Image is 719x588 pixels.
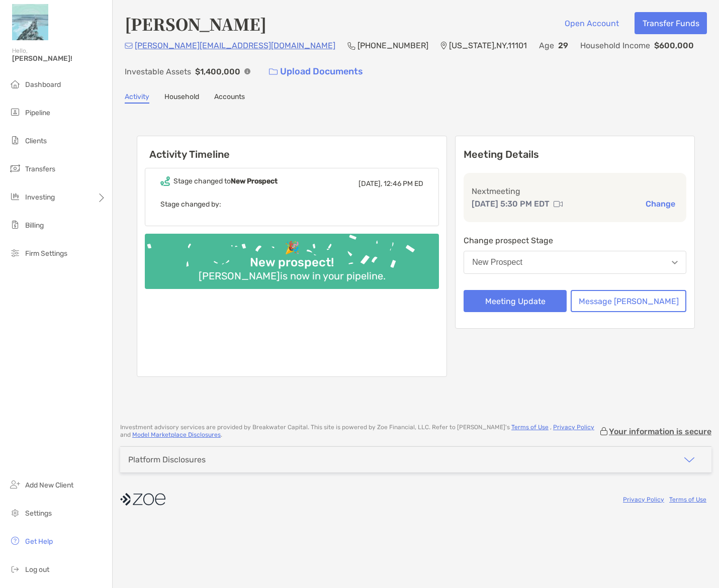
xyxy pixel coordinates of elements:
p: Investable Assets [125,65,191,78]
img: Phone Icon [347,42,355,50]
button: Message [PERSON_NAME] [571,290,686,312]
a: Household [164,92,199,104]
span: Get Help [25,537,53,546]
p: [US_STATE] , NY , 11101 [449,39,527,52]
img: pipeline icon [9,106,21,118]
p: Age [539,39,554,52]
img: transfers icon [9,162,21,174]
button: New Prospect [464,251,686,274]
span: Clients [25,137,47,145]
h4: [PERSON_NAME] [125,12,266,35]
p: Your information is secure [609,427,711,436]
p: $1,400,000 [195,65,240,78]
div: New Prospect [472,258,522,267]
button: Change [643,199,678,209]
p: Investment advisory services are provided by Breakwater Capital . This site is powered by Zoe Fin... [120,424,599,439]
img: button icon [269,68,278,75]
img: settings icon [9,507,21,519]
img: clients icon [9,134,21,146]
a: Terms of Use [669,496,706,503]
img: Location Icon [440,42,447,50]
span: Settings [25,509,52,518]
img: investing icon [9,190,21,203]
div: Stage changed to [173,177,278,185]
p: [PHONE_NUMBER] [357,39,428,52]
div: Platform Disclosures [128,455,206,464]
img: icon arrow [683,454,695,466]
img: add_new_client icon [9,478,21,491]
img: get-help icon [9,535,21,547]
button: Open Account [557,12,626,34]
b: New Prospect [231,177,278,185]
img: Open dropdown arrow [672,261,678,264]
span: Transfers [25,165,55,173]
p: 29 [558,39,568,52]
span: [PERSON_NAME]! [12,54,106,63]
a: Privacy Policy [623,496,664,503]
img: Email Icon [125,43,133,49]
span: Firm Settings [25,249,67,258]
a: Privacy Policy [553,424,594,431]
span: [DATE], [358,179,382,188]
img: Zoe Logo [12,4,48,40]
p: Stage changed by: [160,198,423,211]
img: dashboard icon [9,78,21,90]
p: [DATE] 5:30 PM EDT [472,198,550,210]
span: Billing [25,221,44,230]
span: Log out [25,565,49,574]
p: Change prospect Stage [464,234,686,247]
img: Event icon [160,176,170,186]
button: Meeting Update [464,290,567,312]
span: 12:46 PM ED [384,179,423,188]
p: $600,000 [654,39,694,52]
div: [PERSON_NAME] is now in your pipeline. [195,270,390,282]
button: Transfer Funds [635,12,707,34]
span: Add New Client [25,481,73,489]
a: Terms of Use [511,424,549,431]
div: 🎉 [281,241,304,255]
h6: Activity Timeline [137,136,446,160]
img: communication type [554,200,563,208]
p: Household Income [580,39,650,52]
span: Investing [25,193,55,202]
a: Upload Documents [262,61,370,82]
a: Accounts [214,92,245,104]
img: Info Icon [244,68,250,74]
img: company logo [120,488,165,511]
span: Dashboard [25,80,61,89]
p: [PERSON_NAME][EMAIL_ADDRESS][DOMAIN_NAME] [135,39,335,52]
img: firm-settings icon [9,247,21,259]
span: Pipeline [25,109,50,117]
div: New prospect! [246,255,338,270]
img: logout icon [9,563,21,575]
p: Meeting Details [464,148,686,161]
p: Next meeting [472,185,678,198]
img: billing icon [9,219,21,231]
a: Model Marketplace Disclosures [132,431,221,438]
a: Activity [125,92,149,104]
